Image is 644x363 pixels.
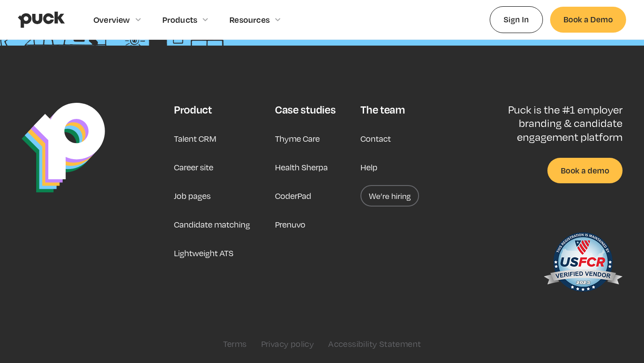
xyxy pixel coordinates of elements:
a: We’re hiring [360,185,419,207]
div: Resources [229,15,270,25]
a: Prenuvo [275,214,305,235]
div: The team [360,103,405,116]
p: Puck is the #1 employer branding & candidate engagement platform [479,103,623,144]
div: Overview [93,15,130,25]
a: Contact [360,128,391,149]
a: Candidate matching [174,214,250,235]
div: Product [174,103,212,116]
a: Help [360,156,377,178]
a: Book a Demo [550,7,626,32]
a: Health Sherpa [275,156,328,178]
a: Privacy policy [261,339,314,349]
a: Lightweight ATS [174,242,233,264]
img: Puck Logo [21,103,105,193]
a: Accessibility Statement [328,339,421,349]
a: Terms [223,339,247,349]
a: CoderPad [275,185,311,207]
div: Products [162,15,198,25]
a: Job pages [174,185,211,207]
a: Book a demo [547,158,623,183]
a: Sign In [490,6,543,33]
a: Talent CRM [174,128,216,149]
div: Case studies [275,103,335,116]
a: Thyme Care [275,128,320,149]
img: US Federal Contractor Registration System for Award Management Verified Vendor Seal [543,228,623,300]
a: Career site [174,156,213,178]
